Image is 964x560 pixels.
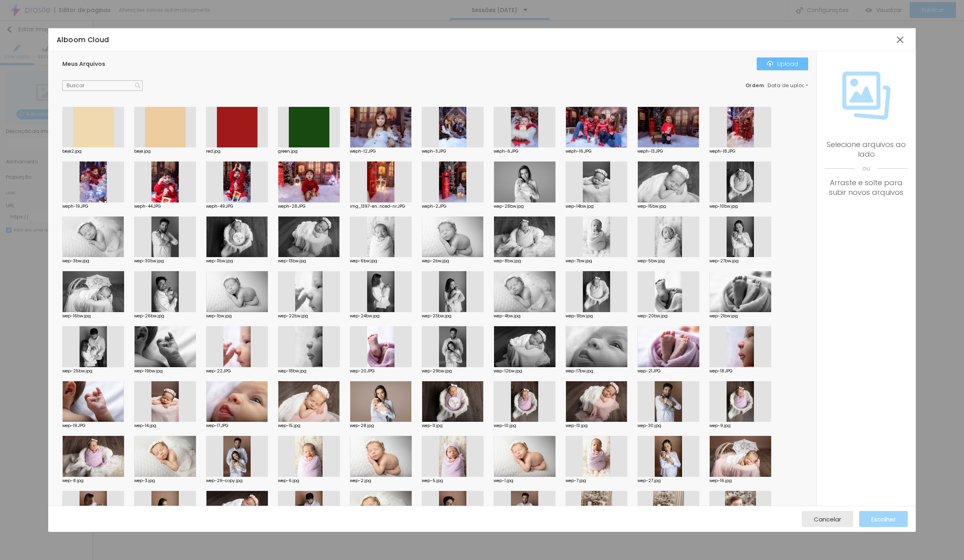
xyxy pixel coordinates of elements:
[206,369,268,373] div: wep-22.JPG
[842,72,890,120] img: Icone
[62,80,143,91] input: Buscar
[566,204,627,208] div: wep-14bw.jpg
[757,57,808,70] button: IconeUpload
[278,204,340,208] div: weph-28.JPG
[637,259,699,263] div: wep-5bw.jpg
[709,259,771,263] div: wep-27bw.jpg
[566,149,627,153] div: weph-16.JPG
[767,61,798,67] div: Upload
[422,204,484,208] div: weph-2.JPG
[206,204,268,208] div: weph-49.JPG
[494,204,556,208] div: wep-28bw.jpg
[814,516,841,523] span: Cancelar
[825,140,908,197] div: Selecione arquivos ao lado Arraste e solte para subir novos arquivos
[350,479,412,483] div: wep-2.jpg
[422,149,484,153] div: weph-3.JPG
[350,149,412,153] div: weph-12.JPG
[62,369,124,373] div: wep-25bw.jpg
[637,314,699,318] div: wep-20bw.jpg
[768,83,809,88] span: Data de upload
[802,511,853,527] button: Cancelar
[566,479,627,483] div: wep-7.jpg
[637,369,699,373] div: wep-21.JPG
[62,149,124,153] div: beje2.jpg
[422,369,484,373] div: wep-29bw.jpg
[494,259,556,263] div: wep-8bw.jpg
[494,149,556,153] div: weph-6.JPG
[709,424,771,428] div: wep-9.jpg
[278,479,340,483] div: wep-6.jpg
[709,149,771,153] div: weph-18.JPG
[494,369,556,373] div: wep-12bw.jpg
[135,83,141,88] img: Icone
[206,314,268,318] div: wep-1bw.jpg
[825,159,908,178] span: ou
[134,314,196,318] div: wep-26bw.jpg
[767,61,773,67] img: Icone
[206,424,268,428] div: wep-17.JPG
[745,83,808,88] div: :
[709,314,771,318] div: wep-21bw.jpg
[709,479,771,483] div: wep-16.jpg
[350,259,412,263] div: wep-6bw.jpg
[278,259,340,263] div: wep-13bw.jpg
[709,204,771,208] div: wep-10bw.jpg
[566,259,627,263] div: wep-7bw.jpg
[206,259,268,263] div: wep-11bw.jpg
[278,369,340,373] div: wep-18bw.jpg
[422,314,484,318] div: wep-23bw.jpg
[494,479,556,483] div: wep-1.jpg
[350,314,412,318] div: wep-24bw.jpg
[206,149,268,153] div: red.jpg
[62,314,124,318] div: wep-16bw.jpg
[350,204,412,208] div: img_1397-en...nced-nr.JPG
[566,369,627,373] div: wep-17bw.jpg
[350,424,412,428] div: wep-28.jpg
[134,204,196,208] div: weph-44.JPG
[566,314,627,318] div: wep-9bw.jpg
[134,369,196,373] div: wep-19bw.jpg
[278,424,340,428] div: wep-15.jpg
[871,516,896,523] span: Escolher
[134,424,196,428] div: wep-14.jpg
[637,424,699,428] div: wep-30.jpg
[134,259,196,263] div: wep-30bw.jpg
[422,479,484,483] div: wep-5.jpg
[422,259,484,263] div: wep-2bw.jpg
[278,149,340,153] div: green.jpg
[859,511,908,527] button: Escolher
[350,369,412,373] div: wep-20.JPG
[206,479,268,483] div: wep-29-copy.jpg
[134,479,196,483] div: wep-3.jpg
[62,424,124,428] div: wep-19.JPG
[134,149,196,153] div: beje.jpg
[745,82,764,89] span: Ordem
[637,149,699,153] div: weph-13.JPG
[422,424,484,428] div: wep-11.jpg
[637,204,699,208] div: wep-15bw.jpg
[637,479,699,483] div: wep-27.jpg
[278,314,340,318] div: wep-22bw.jpg
[494,314,556,318] div: wep-4bw.jpg
[62,60,105,68] span: Meus Arquivos
[709,369,771,373] div: wep-18.JPG
[62,204,124,208] div: weph-19.JPG
[57,35,109,45] span: Alboom Cloud
[494,424,556,428] div: wep-10.jpg
[62,479,124,483] div: wep-8.jpg
[62,259,124,263] div: wep-3bw.jpg
[566,424,627,428] div: wep-13.jpg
